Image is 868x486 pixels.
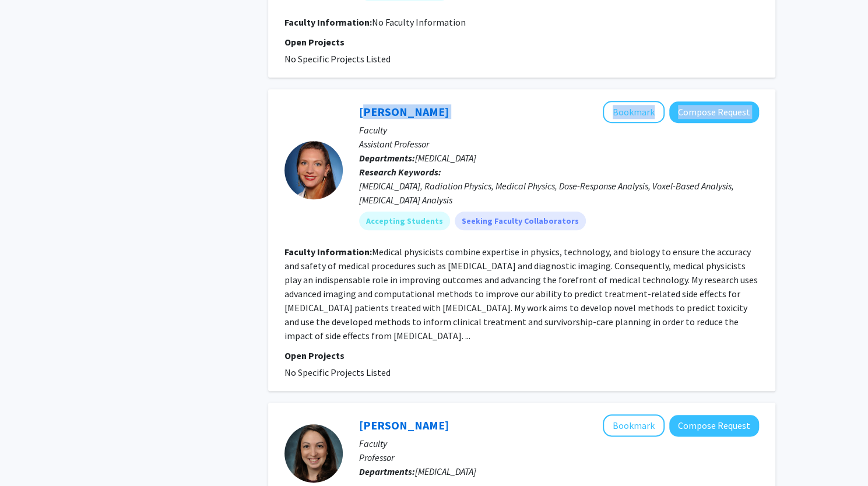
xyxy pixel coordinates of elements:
[372,16,466,28] span: No Faculty Information
[284,35,759,49] p: Open Projects
[284,16,372,28] b: Faculty Information:
[359,179,759,207] div: [MEDICAL_DATA], Radiation Physics, Medical Physics, Dose-Response Analysis, Voxel-Based Analysis,...
[359,137,759,151] p: Assistant Professor
[284,367,391,378] span: No Specific Projects Listed
[603,101,665,123] button: Add Lydia Wilson to Bookmarks
[603,414,665,436] button: Add Nicole Simone to Bookmarks
[359,166,441,178] b: Research Keywords:
[359,212,450,230] mat-chip: Accepting Students
[359,152,415,164] b: Departments:
[359,450,759,464] p: Professor
[359,104,449,119] a: [PERSON_NAME]
[415,152,476,164] span: [MEDICAL_DATA]
[359,466,415,477] b: Departments:
[669,415,759,436] button: Compose Request to Nicole Simone
[284,53,391,65] span: No Specific Projects Listed
[415,466,476,477] span: [MEDICAL_DATA]
[284,246,372,258] b: Faculty Information:
[455,212,586,230] mat-chip: Seeking Faculty Collaborators
[284,348,759,362] p: Open Projects
[359,123,759,137] p: Faculty
[284,246,758,341] fg-read-more: Medical physicists combine expertise in physics, technology, and biology to ensure the accuracy a...
[669,101,759,123] button: Compose Request to Lydia Wilson
[359,436,759,450] p: Faculty
[9,434,50,477] iframe: To enrich screen reader interactions, please activate Accessibility in Grammarly extension settings
[359,418,449,432] a: [PERSON_NAME]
